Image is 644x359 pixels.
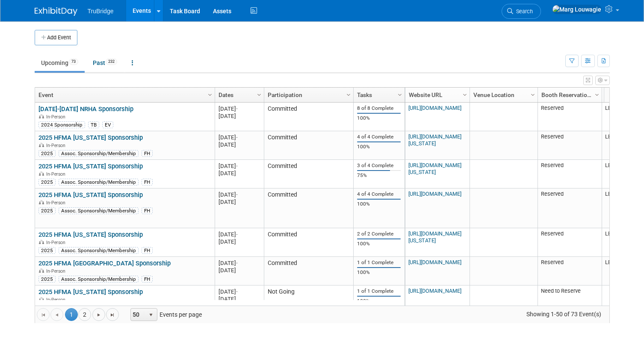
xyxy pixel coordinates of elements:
[50,308,63,321] a: Go to the previous page
[264,228,353,257] td: Committed
[538,257,602,285] td: Reserved
[38,276,56,282] div: 2025
[59,179,139,185] div: Assoc. Sponsorship/Membership
[264,103,353,131] td: Committed
[264,188,353,228] td: Committed
[529,91,536,98] span: Column Settings
[219,259,260,267] div: [DATE]
[219,162,260,170] div: [DATE]
[38,134,143,141] a: 2025 HFMA [US_STATE] Sponsorship
[236,260,238,266] span: -
[264,131,353,160] td: Committed
[357,241,401,247] div: 100%
[219,141,260,148] div: [DATE]
[59,207,139,214] div: Assoc. Sponsorship/Membership
[39,240,44,244] img: In-Person Event
[59,276,139,282] div: Assoc. Sponsorship/Membership
[264,285,353,314] td: Not Going
[142,276,153,282] div: FH
[357,288,401,294] div: 1 of 1 Complete
[88,121,99,128] div: TB
[256,91,263,98] span: Column Settings
[131,309,145,321] span: 50
[219,170,260,177] div: [DATE]
[35,30,77,45] button: Add Event
[538,228,602,257] td: Reserved
[357,144,401,150] div: 100%
[460,88,470,100] a: Column Settings
[46,143,68,148] span: In-Person
[408,105,461,111] a: [URL][DOMAIN_NAME]
[219,238,260,245] div: [DATE]
[78,308,91,321] a: 2
[38,121,85,128] div: 2024 Sponsorship
[38,150,56,157] div: 2025
[219,191,260,198] div: [DATE]
[408,230,461,244] a: [URL][DOMAIN_NAME][US_STATE]
[357,105,401,112] div: 8 of 8 Complete
[38,179,56,185] div: 2025
[39,143,44,147] img: In-Person Event
[219,105,260,112] div: [DATE]
[236,191,238,198] span: -
[39,200,44,204] img: In-Person Event
[59,150,139,157] div: Assoc. Sponsorship/Membership
[236,134,238,141] span: -
[236,106,238,112] span: -
[38,105,133,113] a: [DATE]-[DATE] NRHA Sponsorship
[102,121,113,128] div: EV
[357,115,401,121] div: 100%
[268,88,348,102] a: Participation
[357,162,401,169] div: 3 of 4 Complete
[357,191,401,197] div: 4 of 4 Complete
[513,8,533,15] span: Search
[357,298,401,304] div: 100%
[518,308,609,320] span: Showing 1-50 of 73 Event(s)
[219,231,260,238] div: [DATE]
[264,160,353,188] td: Committed
[46,171,68,177] span: In-Person
[119,308,210,321] span: Events per page
[46,200,68,206] span: In-Person
[408,191,461,197] a: [URL][DOMAIN_NAME]
[46,240,68,245] span: In-Person
[59,247,139,254] div: Assoc. Sponsorship/Membership
[219,88,258,102] a: Dates
[38,162,143,170] a: 2025 HFMA [US_STATE] Sponsorship
[473,88,532,102] a: Venue Location
[219,267,260,274] div: [DATE]
[142,150,153,157] div: FH
[538,103,602,131] td: Reserved
[207,91,213,98] span: Column Settings
[40,312,47,318] span: Go to the first page
[254,88,264,100] a: Column Settings
[205,88,215,100] a: Column Settings
[345,91,352,98] span: Column Settings
[357,269,401,276] div: 100%
[46,268,68,274] span: In-Person
[236,231,238,238] span: -
[357,201,401,207] div: 100%
[219,112,260,120] div: [DATE]
[37,308,50,321] a: Go to the first page
[35,7,77,16] img: ExhibitDay
[552,5,602,14] img: Marg Louwagie
[38,191,143,199] a: 2025 HFMA [US_STATE] Sponsorship
[408,162,461,175] a: [URL][DOMAIN_NAME][US_STATE]
[264,257,353,285] td: Committed
[38,231,143,238] a: 2025 HFMA [US_STATE] Sponsorship
[95,312,102,318] span: Go to the next page
[53,312,60,318] span: Go to the previous page
[528,88,538,100] a: Column Settings
[538,285,602,314] td: Need to Reserve
[92,308,105,321] a: Go to the next page
[502,4,541,19] a: Search
[142,179,153,185] div: FH
[357,231,401,237] div: 2 of 2 Complete
[69,59,78,65] span: 73
[106,308,119,321] a: Go to the last page
[357,259,401,266] div: 1 of 1 Complete
[461,91,468,98] span: Column Settings
[219,134,260,141] div: [DATE]
[592,88,602,100] a: Column Settings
